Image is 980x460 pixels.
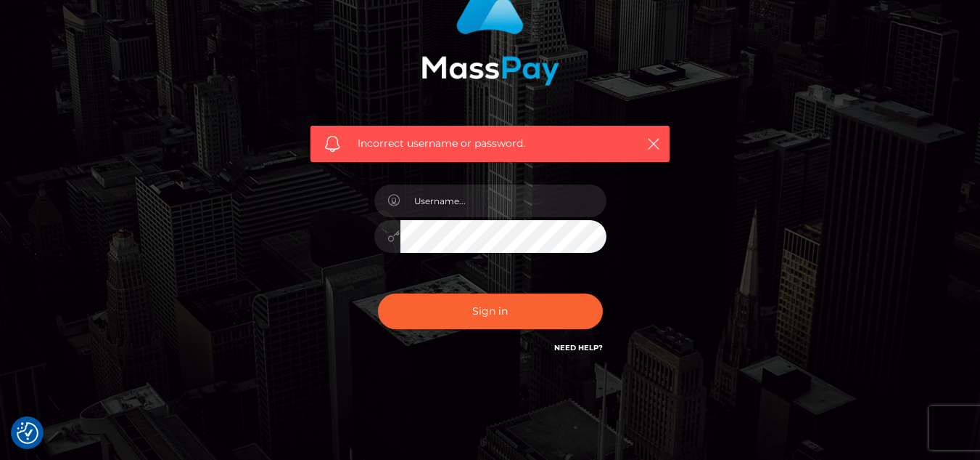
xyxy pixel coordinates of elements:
a: Need Help? [554,343,603,352]
button: Sign in [378,294,603,329]
span: Incorrect username or password. [358,136,622,151]
input: Username... [400,185,606,217]
button: Consent Preferences [17,422,38,444]
img: Revisit consent button [17,422,38,444]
